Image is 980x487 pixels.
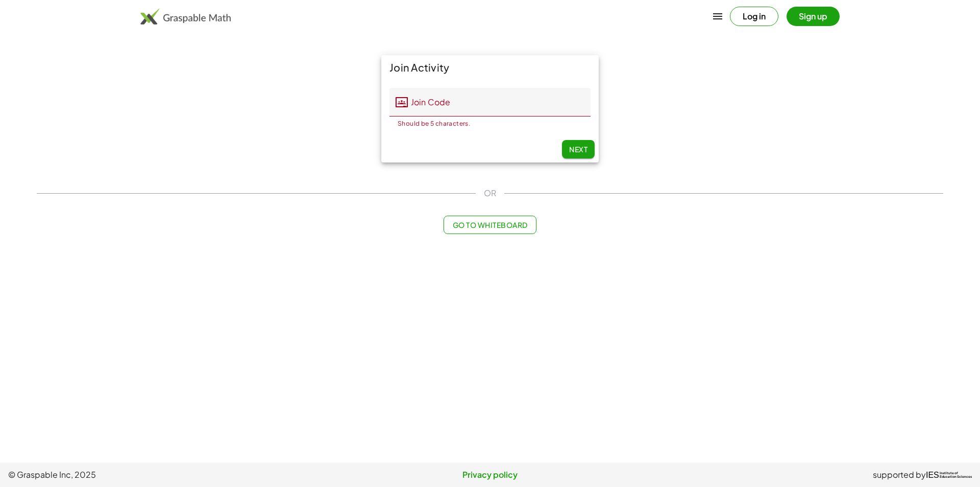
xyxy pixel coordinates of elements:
[569,145,587,154] span: Next
[444,216,536,234] button: Go to Whiteboard
[926,469,972,481] a: IESInstitute ofEducation Sciences
[873,469,926,481] span: supported by
[452,220,527,229] span: Go to Whiteboard
[940,472,972,479] span: Institute of Education Sciences
[730,7,778,26] button: Log in
[381,55,599,80] div: Join Activity
[787,7,840,26] button: Sign up
[329,469,650,481] a: Privacy policy
[8,469,329,481] span: © Graspable Inc, 2025
[398,121,582,127] div: Should be 5 characters.
[926,470,939,480] span: IES
[562,140,595,158] button: Next
[484,187,496,199] span: OR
